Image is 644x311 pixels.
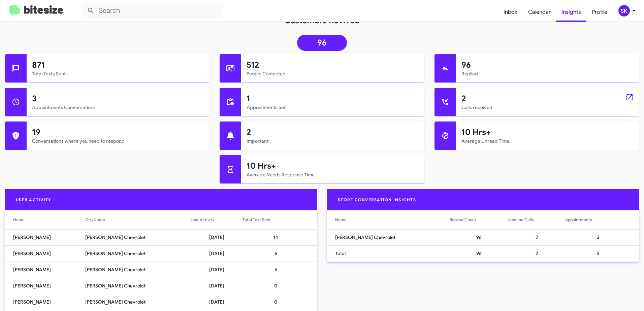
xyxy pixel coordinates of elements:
div: Name [335,216,347,223]
a: Inbox [498,2,523,22]
div: SK [618,5,630,16]
div: Inbound Calls [508,216,534,223]
td: [PERSON_NAME] Chevrolet [85,294,191,310]
h1: 1 [247,93,419,104]
td: [DATE] [191,229,243,245]
h1: 871 [32,60,204,70]
td: [PERSON_NAME] [5,278,85,294]
div: Inbound Calls [508,216,565,223]
div: Replied Count [450,216,476,223]
td: [PERSON_NAME] [5,262,85,278]
td: [DATE] [191,245,243,262]
td: [DATE] [191,262,243,278]
h1: 19 [32,127,204,138]
td: 5 [243,262,317,278]
td: 3 [565,229,639,245]
td: 96 [450,245,508,262]
div: Name [335,216,450,223]
td: 14 [243,229,317,245]
td: 0 [243,294,317,310]
td: [PERSON_NAME] Chevrolet [85,278,191,294]
td: Total [327,245,450,262]
mat-card-subtitle: Average Needs Response Time [247,171,419,178]
td: [PERSON_NAME] Chevrolet [85,229,191,245]
td: 3 [565,245,639,262]
h1: 96 [461,60,634,70]
a: Calendar [523,2,556,22]
div: Last Activity [191,216,243,223]
td: 6 [243,245,317,262]
div: Appointments [565,216,631,223]
mat-card-subtitle: Important [247,138,419,144]
div: Name [13,216,85,223]
div: Name [13,216,25,223]
button: SK [613,5,637,16]
div: Appointments [565,216,592,223]
span: User Activity [10,197,57,202]
div: Org Name [85,216,191,223]
td: [DATE] [191,294,243,310]
div: Org Name [85,216,105,223]
mat-card-subtitle: People Contacted [247,70,419,77]
td: [PERSON_NAME] Chevrolet [85,262,191,278]
td: [PERSON_NAME] Chevrolet [327,229,450,245]
h1: 3 [32,93,204,104]
td: 96 [450,229,508,245]
h1: 10 Hrs+ [461,127,634,138]
mat-card-subtitle: Calls received [461,104,634,111]
td: 2 [508,229,565,245]
h1: 2 [461,93,634,104]
h1: 512 [247,60,419,70]
mat-card-subtitle: Total Texts Sent [32,70,204,77]
a: Profile [586,2,613,22]
td: [PERSON_NAME] Chevrolet [85,245,191,262]
mat-card-subtitle: Average Unread Time [461,138,634,144]
td: [DATE] [191,278,243,294]
h1: 10 Hrs+ [247,161,419,171]
div: Total Text Sent [243,216,271,223]
div: Total Text Sent [243,216,309,223]
td: [PERSON_NAME] [5,229,85,245]
input: Search [82,3,223,19]
td: 2 [508,245,565,262]
mat-card-subtitle: Conversations where you need to respond [32,138,204,144]
td: [PERSON_NAME] [5,294,85,310]
mat-card-subtitle: Appointments Set [247,104,419,111]
span: Store Conversation Insights [332,197,421,202]
mat-card-subtitle: Appointments Conversations [32,104,204,111]
td: 0 [243,278,317,294]
span: 96 [317,39,327,46]
a: Insights [556,2,586,22]
mat-card-subtitle: Replied [461,70,634,77]
h1: 2 [247,127,419,138]
div: Replied Count [450,216,508,223]
td: [PERSON_NAME] [5,245,85,262]
div: Last Activity [191,216,214,223]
